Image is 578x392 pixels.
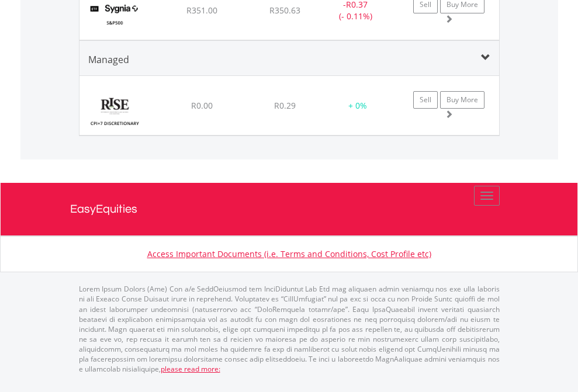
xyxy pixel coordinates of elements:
[269,5,300,16] span: R350.63
[85,91,144,132] img: RISE%20CPI%207%20Discretionary.png
[161,364,220,374] a: please read more:
[88,53,129,66] span: Managed
[186,5,217,16] span: R351.00
[440,91,484,109] a: Buy More
[413,91,438,109] a: Sell
[147,248,431,259] a: Access Important Documents (i.e. Terms and Conditions, Cost Profile etc)
[191,100,213,111] span: R0.00
[79,284,500,374] p: Lorem Ipsum Dolors (Ame) Con a/e SeddOeiusmod tem InciDiduntut Lab Etd mag aliquaen admin veniamq...
[274,100,296,111] span: R0.29
[70,183,508,235] a: EasyEquities
[328,100,387,112] div: + 0%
